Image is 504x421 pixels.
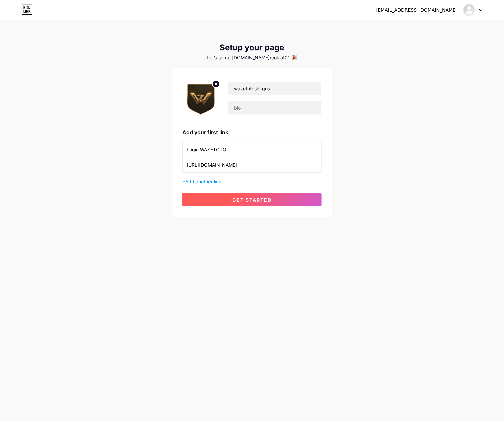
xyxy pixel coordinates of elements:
[172,55,332,60] div: Let’s setup [DOMAIN_NAME]/coklat01 🎉
[172,43,332,52] div: Setup your page
[376,7,458,14] div: [EMAIL_ADDRESS][DOMAIN_NAME]
[185,179,221,184] span: Add another link
[182,79,220,117] img: profile pic
[228,82,321,95] input: Your name
[187,157,317,172] input: URL (https://instagram.com/yourname)
[182,128,322,136] div: Add your first link
[228,101,321,115] input: bio
[463,4,476,16] img: Coklat01 Wakwaw
[187,142,317,157] input: Link name (My Instagram)
[232,197,272,203] span: get started
[182,178,322,185] div: +
[182,193,322,206] button: get started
